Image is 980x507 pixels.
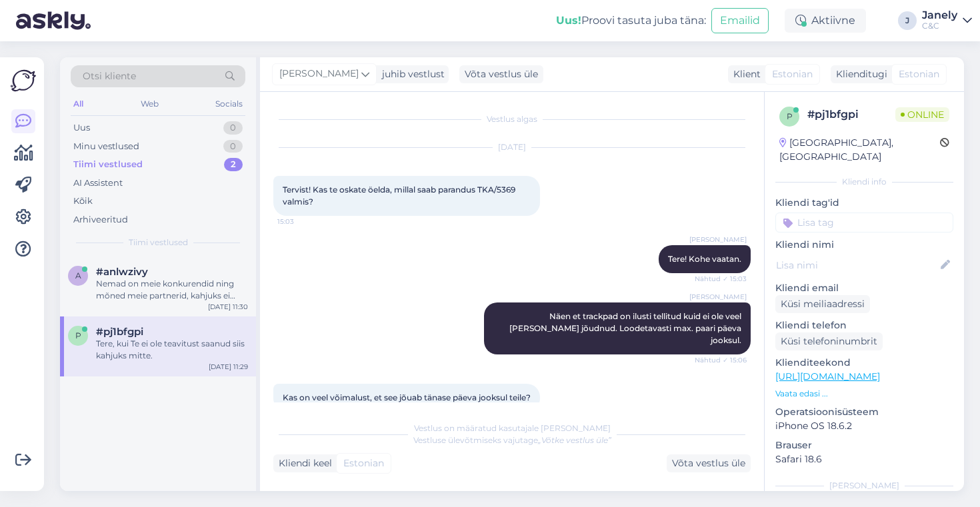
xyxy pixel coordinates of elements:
div: Kliendi info [775,176,953,188]
span: Kas on veel võimalust, et see jõuab tänase päeva jooksul teile? [283,392,531,402]
img: Askly Logo [11,68,36,93]
div: Kliendi keel [273,456,332,470]
div: Küsi telefoninumbrit [775,332,883,350]
div: AI Assistent [73,177,123,190]
span: #anlwzivy [96,266,148,278]
div: Nemad on meie konkurendid ning mõned meie partnerid, kahjuks ei oska öelda Teile [PERSON_NAME] te... [96,278,248,302]
a: JanelyC&C [922,10,972,31]
div: 0 [223,140,243,153]
button: Emailid [711,8,769,33]
span: Tervist! Kas te oskate öelda, millal saab parandus TKA/5369 valmis? [283,185,517,207]
span: Online [895,107,949,122]
div: Socials [213,95,245,113]
div: Küsi meiliaadressi [775,295,870,313]
span: Otsi kliente [83,69,136,83]
div: juhib vestlust [377,67,445,81]
div: J [898,11,917,30]
span: Nähtud ✓ 15:03 [695,274,747,284]
input: Lisa tag [775,213,953,233]
div: Aktiivne [785,9,866,33]
div: Janely [922,10,957,21]
div: All [71,95,86,113]
b: Uus! [556,14,581,27]
p: Kliendi nimi [775,238,953,252]
div: Web [138,95,161,113]
div: [DATE] 11:29 [209,362,248,372]
span: Tiimi vestlused [129,237,188,249]
div: 2 [224,158,243,171]
div: Tere, kui Te ei ole teavitust saanud siis kahjuks mitte. [96,338,248,362]
div: Võta vestlus üle [459,65,543,83]
p: Brauser [775,438,953,452]
p: Kliendi email [775,281,953,295]
span: Vestlus on määratud kasutajale [PERSON_NAME] [414,423,611,433]
p: Kliendi tag'id [775,196,953,210]
div: Arhiveeritud [73,213,128,227]
div: Kõik [73,195,93,208]
p: Klienditeekond [775,356,953,370]
span: Estonian [343,456,384,470]
div: [DATE] 11:30 [208,302,248,312]
span: [PERSON_NAME] [279,67,359,81]
div: [PERSON_NAME] [775,480,953,492]
div: C&C [922,21,957,31]
span: Estonian [772,67,813,81]
a: [URL][DOMAIN_NAME] [775,370,880,382]
p: Operatsioonisüsteem [775,405,953,419]
div: # pj1bfgpi [807,107,895,123]
div: Võta vestlus üle [667,454,751,472]
div: Proovi tasuta juba täna: [556,13,706,29]
div: Vestlus algas [273,113,751,125]
div: Minu vestlused [73,140,139,153]
i: „Võtke vestlus üle” [538,435,611,445]
div: 0 [223,121,243,135]
span: p [75,330,81,340]
span: a [75,270,81,280]
div: [GEOGRAPHIC_DATA], [GEOGRAPHIC_DATA] [779,136,940,164]
span: [PERSON_NAME] [689,292,747,302]
div: Uus [73,121,90,135]
span: Tere! Kohe vaatan. [668,254,741,264]
span: p [787,111,793,121]
input: Lisa nimi [776,258,938,272]
div: Tiimi vestlused [73,158,143,171]
p: Safari 18.6 [775,452,953,466]
p: iPhone OS 18.6.2 [775,419,953,433]
span: Estonian [899,67,939,81]
span: [PERSON_NAME] [689,235,747,245]
span: Vestluse ülevõtmiseks vajutage [413,435,611,445]
p: Kliendi telefon [775,318,953,332]
div: Klienditugi [831,67,887,81]
span: Nähtud ✓ 15:06 [695,355,747,365]
p: Vaata edasi ... [775,388,953,400]
span: 15:03 [277,217,327,227]
span: Näen et trackpad on ilusti tellitud kuid ei ole veel [PERSON_NAME] jõudnud. Loodetavasti max. paa... [509,311,743,345]
div: Klient [728,67,761,81]
div: [DATE] [273,141,751,153]
span: #pj1bfgpi [96,326,143,338]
